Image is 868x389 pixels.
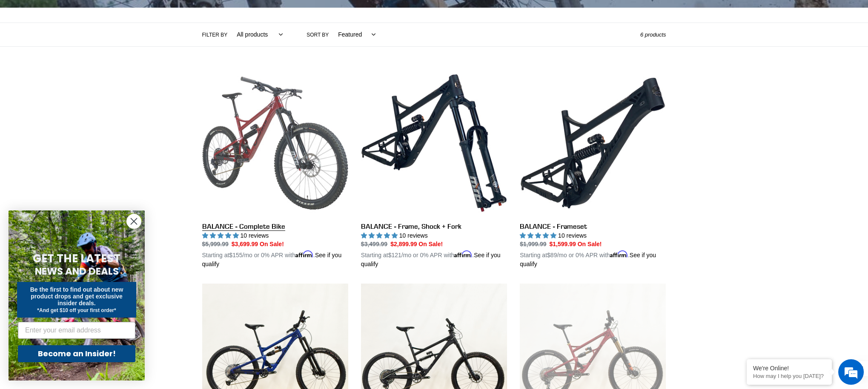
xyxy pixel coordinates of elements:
button: Close dialog [126,214,141,229]
span: NEWS AND DEALS [35,264,119,278]
span: Be the first to find out about new product drops and get exclusive insider deals. [30,286,123,307]
button: Become an Insider! [18,345,135,362]
div: We're Online! [753,365,825,372]
span: 6 products [640,31,666,38]
p: How may I help you today? [753,373,825,379]
input: Enter your email address [18,322,135,339]
label: Sort by [307,31,329,39]
span: GET THE LATEST [33,251,120,266]
span: *And get $10 off your first order* [37,307,116,313]
label: Filter by [202,31,228,39]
